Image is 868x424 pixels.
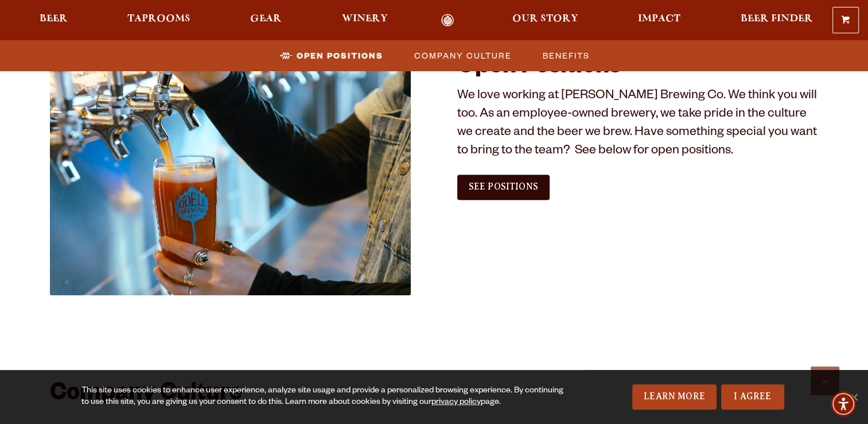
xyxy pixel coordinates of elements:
span: Gear [250,14,282,24]
div: Accessibility Menu [831,391,856,417]
span: Company Culture [414,47,512,64]
a: Beer Finder [733,14,820,27]
a: Our Story [505,14,586,27]
a: Learn More [632,384,717,410]
span: See Positions [469,182,538,192]
a: Taprooms [120,14,198,27]
a: Winery [334,14,395,27]
a: Odell Home [426,14,469,27]
span: Taprooms [127,14,190,24]
img: Jobs_1 [50,55,411,295]
a: Impact [630,14,688,27]
span: Open Positions [297,47,383,64]
a: Benefits [536,47,595,64]
span: Benefits [543,47,590,64]
a: Gear [243,14,289,27]
span: Beer Finder [740,14,812,24]
a: Open Positions [273,47,389,64]
a: See Positions [457,175,550,200]
a: privacy policy [431,398,481,407]
span: Our Story [512,14,578,24]
div: This site uses cookies to enhance user experience, analyze site usage and provide a personalized ... [81,386,568,408]
span: Winery [342,14,388,24]
a: Scroll to top [811,367,839,395]
a: Beer [32,14,75,27]
p: We love working at [PERSON_NAME] Brewing Co. We think you will too. As an employee-owned brewery,... [457,88,819,161]
span: Impact [638,14,680,24]
span: Beer [40,14,68,24]
a: Company Culture [407,47,517,64]
a: I Agree [721,384,784,410]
